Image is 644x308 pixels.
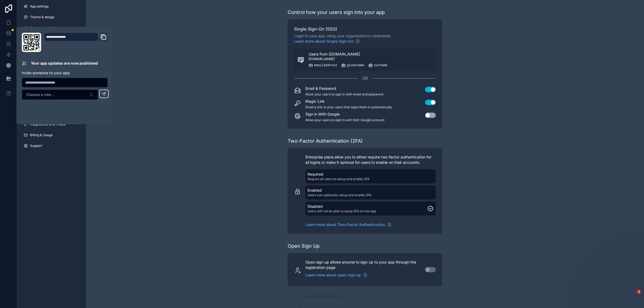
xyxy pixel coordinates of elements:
[308,209,376,213] p: Users will not be able to setup 2FA on this app
[19,2,84,11] a: App settings
[294,48,436,71] button: Users from [DOMAIN_NAME][DOMAIN_NAME]emailaddressgivennamesurname
[294,39,353,44] span: Learn more about Single Sign-On
[308,193,371,197] p: Users can optionally setup and enable 2FA
[19,24,84,32] a: Progressive Web App
[288,9,385,16] div: Control how your users sign into your app
[44,33,108,52] div: Domain and Custom Link
[626,290,639,303] iframe: Intercom live chat
[19,142,84,150] a: Support
[305,222,385,227] span: Learn more about Two-Factor Authentication
[362,75,368,81] span: OR
[294,39,360,44] a: Learn more about Single Sign-On
[288,242,320,250] div: Open Sign Up
[308,188,371,193] p: Enabled
[308,204,376,209] p: Disabled
[19,120,84,129] a: Integrations & API Keys
[30,15,54,19] span: Theme & design
[305,272,367,278] a: Learn more about open sign up
[294,26,436,32] span: Single Sign-On (SSO)
[305,99,392,104] p: Magic Link
[308,172,369,177] p: Required
[30,26,63,30] span: Progressive Web App
[19,13,84,21] a: Theme & design
[19,131,84,139] a: Billing & Usage
[305,259,419,270] p: Open sign up allows anyone to sign up to your app through the registration page
[305,92,383,97] p: Allow your users to sign in with email and password
[31,61,98,66] p: Your app updates are now published
[305,222,391,227] a: Learn more about Two-Factor Authentication
[294,33,436,44] span: Login to your app using your organization’s credentials
[305,112,385,117] p: Sign in With Google
[30,144,42,148] span: Support
[305,105,392,109] p: Email a link to your users that signs them in automatically
[537,256,644,294] iframe: Intercom notifications message
[22,70,108,76] p: Invite someone to your app
[22,90,98,100] button: Select Button
[30,122,65,127] span: Integrations & API Keys
[26,92,54,97] span: Choose a role...
[305,86,383,91] p: Email & Password
[305,118,385,122] p: Allow your users to sign in with their Google account
[305,154,436,165] p: Enterprise plans allow you to either require two-factor authentication for all logins or make it ...
[368,63,387,68] div: surname
[309,57,335,61] span: [DOMAIN_NAME]
[305,272,361,278] span: Learn more about open sign up
[341,63,364,68] div: givenname
[637,290,641,294] span: 2
[288,137,363,145] div: Two-Factor Authentication (2FA)
[308,177,369,181] p: Require all users to setup and enable 2FA
[309,63,337,68] div: emailaddress
[30,4,49,9] span: App settings
[30,133,53,137] span: Billing & Usage
[309,51,360,57] span: Users from [DOMAIN_NAME]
